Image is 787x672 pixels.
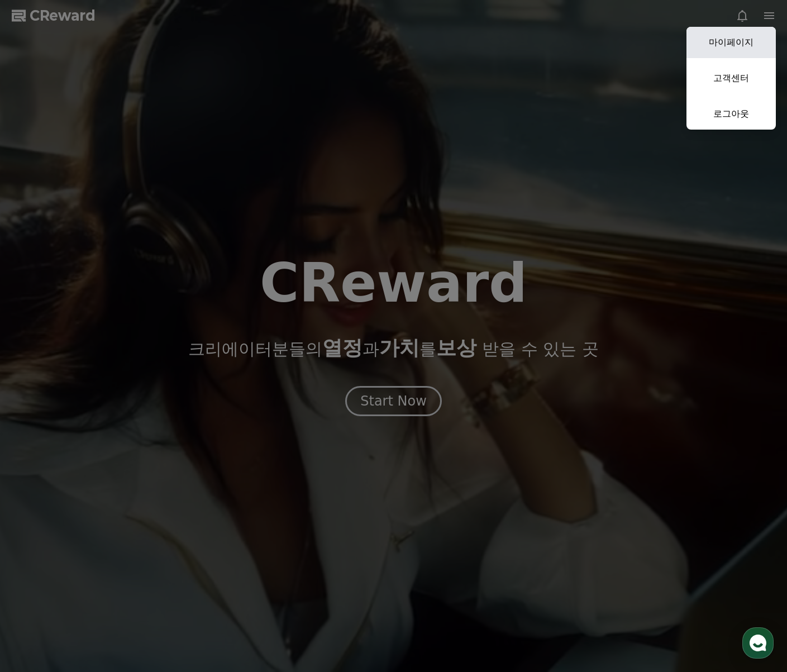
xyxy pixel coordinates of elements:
span: 대화 [102,371,116,380]
a: 설정 [144,354,214,382]
a: 홈 [3,354,74,382]
span: 홈 [35,371,42,380]
span: 설정 [173,371,186,380]
a: 대화 [74,354,144,382]
a: 고객센터 [686,63,776,94]
a: 마이페이지 [686,27,776,58]
button: 마이페이지 고객센터 로그아웃 [686,27,776,130]
a: 로그아웃 [686,98,776,130]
